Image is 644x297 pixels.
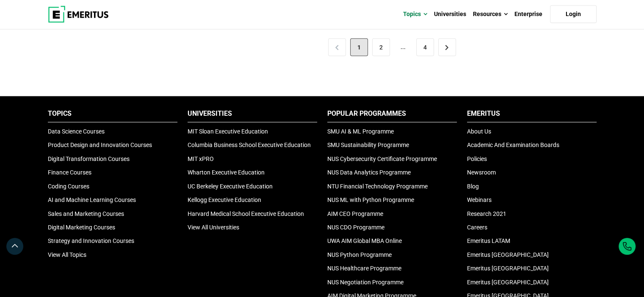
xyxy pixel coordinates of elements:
[188,183,273,190] a: UC Berkeley Executive Education
[188,142,311,148] a: Columbia Business School Executive Education
[372,38,390,56] a: 2
[48,237,134,244] a: Strategy and Innovation Courses
[467,251,549,258] a: Emeritus [GEOGRAPHIC_DATA]
[467,265,549,272] a: Emeritus [GEOGRAPHIC_DATA]
[327,142,409,148] a: SMU Sustainability Programme
[48,251,86,258] a: View All Topics
[188,128,268,135] a: MIT Sloan Executive Education
[48,128,105,135] a: Data Science Courses
[327,196,414,203] a: NUS ML with Python Programme
[327,155,437,162] a: NUS Cybersecurity Certificate Programme
[188,210,304,217] a: Harvard Medical School Executive Education
[550,5,597,23] a: Login
[327,210,383,217] a: AIM CEO Programme
[48,210,124,217] a: Sales and Marketing Courses
[48,224,115,231] a: Digital Marketing Courses
[188,224,239,231] a: View All Universities
[327,265,401,272] a: NUS Healthcare Programme
[48,169,91,176] a: Finance Courses
[350,38,368,56] span: 1
[467,155,487,162] a: Policies
[467,169,496,176] a: Newsroom
[467,237,510,244] a: Emeritus LATAM
[327,237,402,244] a: UWA AIM Global MBA Online
[438,38,456,56] a: >
[467,142,559,148] a: Academic And Examination Boards
[467,128,491,135] a: About Us
[467,183,479,190] a: Blog
[467,279,549,286] a: Emeritus [GEOGRAPHIC_DATA]
[327,224,384,231] a: NUS CDO Programme
[188,196,261,203] a: Kellogg Executive Education
[327,169,411,176] a: NUS Data Analytics Programme
[188,169,265,176] a: Wharton Executive Education
[467,224,487,231] a: Careers
[327,251,392,258] a: NUS Python Programme
[467,210,506,217] a: Research 2021
[327,183,428,190] a: NTU Financial Technology Programme
[48,142,152,148] a: Product Design and Innovation Courses
[48,155,130,162] a: Digital Transformation Courses
[327,128,394,135] a: SMU AI & ML Programme
[48,196,136,203] a: AI and Machine Learning Courses
[48,183,89,190] a: Coding Courses
[327,279,404,286] a: NUS Negotiation Programme
[394,38,412,56] span: ...
[416,38,434,56] a: 4
[188,155,214,162] a: MIT xPRO
[467,196,492,203] a: Webinars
